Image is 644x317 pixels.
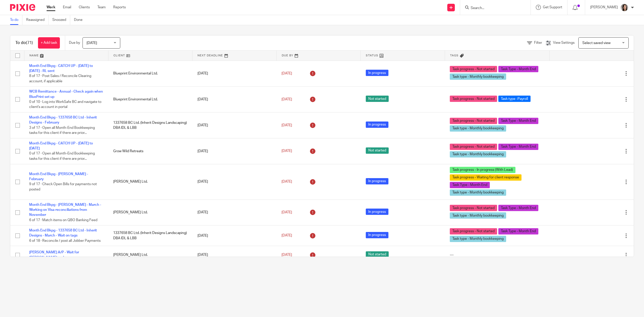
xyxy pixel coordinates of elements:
span: In progress [366,122,388,128]
a: Month End Bkpg - 1337658 BC Ltd - Inherit Designs - March - Wait on tags [29,229,97,237]
a: Month End Bkpg - CATCH UP - [DATE] to [DATE] - RL sent [29,64,93,73]
span: Task type - Monthly bookkeeping [450,189,506,196]
a: Month End Bkpg - [PERSON_NAME] - February [29,172,88,181]
span: Not started [366,96,389,102]
span: Task type -Payroll [498,96,531,102]
span: [DATE] [281,124,292,127]
span: View Settings [553,41,575,45]
a: Reassigned [26,15,49,25]
span: Task Type - Month End [498,144,538,150]
span: Task type - Monthly bookkeeping [450,236,506,242]
span: Not started [366,147,389,154]
a: WCB Remittance - Annual - Check again when BluePrint set up [29,90,103,98]
span: Task progress - Not started [450,96,497,102]
span: Task Type - Month End [498,118,538,124]
span: 0 of 10 · Log into WorkSafe BC and navigate to client's account in portal [29,100,101,109]
span: Task Type - Month End [450,182,490,188]
span: Task type - Monthly bookkeeping [450,151,506,157]
a: [PERSON_NAME] A/P - Wait for [PERSON_NAME] reply [29,251,79,259]
span: [DATE] [281,98,292,101]
span: Task progress - Not started [450,228,497,234]
span: Get Support [543,6,562,9]
span: Task Type - Month End [498,66,538,72]
span: Tags [450,54,459,57]
p: Due by [69,40,80,45]
a: + Add task [38,37,60,49]
img: Danielle%20photo.jpg [620,4,628,12]
p: [PERSON_NAME] [590,5,618,10]
span: [DATE] [281,180,292,183]
a: Month End Bkpg - 1337658 BC Ltd - Inherit Designs - February [29,116,97,124]
a: Done [74,15,86,25]
td: [PERSON_NAME] Ltd. [108,164,192,200]
span: [DATE] [281,72,292,75]
span: Not started [366,251,389,258]
span: Task progress - In progress (With Lead) [450,167,515,173]
td: 1337658 BC Ltd. (Inherit Designs Landscaping) DBA IDL & LBB [108,225,192,246]
span: Task progress - Not started [450,144,497,150]
span: 3 of 17 · Open all Month-End Bookkeeping tasks for this client if there are prior... [29,126,95,135]
td: [DATE] [192,225,276,246]
h1: To do [15,40,33,46]
a: Snoozed [52,15,70,25]
td: Blueprint Environmental Ltd. [108,61,192,87]
input: Search [470,6,515,11]
a: Work [47,5,55,10]
td: Blueprint Environmental Ltd. [108,87,192,112]
span: 6 of 18 · Reconcile / post all Jobber Payments [29,239,101,243]
span: In progress [366,232,388,238]
span: Task Type - Month End [498,205,538,211]
img: Pixie [10,4,35,11]
td: [DATE] [192,61,276,87]
a: Clients [79,5,90,10]
a: To do [10,15,22,25]
span: Task progress - Waiting for client response [450,174,521,181]
span: 9 of 17 · Check Open Bills for payments not posted [29,183,97,191]
td: [PERSON_NAME] Ltd. [108,246,192,264]
span: [DATE] [281,149,292,153]
span: Task Type - Month End [498,228,538,234]
span: [DATE] [281,211,292,214]
span: (71) [26,41,33,45]
a: Month End Bkpg - CATCH UP - [DATE] to [DATE] [29,142,93,150]
span: In progress [366,70,388,76]
td: 1337658 BC Ltd. (Inherit Designs Landscaping) DBA IDL & LBB [108,112,192,138]
a: Reports [113,5,126,10]
td: [DATE] [192,87,276,112]
div: --- [450,252,544,257]
span: [DATE] [87,41,97,45]
span: Task progress - Not started [450,205,497,211]
span: [DATE] [281,253,292,257]
td: [DATE] [192,164,276,200]
span: 8 of 17 · Post Sales / Reconcile Clearing account, if applicable [29,74,91,83]
td: [PERSON_NAME] Ltd. [108,200,192,225]
span: Filter [534,41,542,45]
span: 0 of 17 · Open all Month-End Bookkeeping tasks for this client if there are prior... [29,152,95,161]
span: Task type - Monthly bookkeeping [450,73,506,80]
td: [DATE] [192,200,276,225]
a: Email [63,5,71,10]
span: Task type - Monthly bookkeeping [450,125,506,132]
span: Task progress - Not started [450,118,497,124]
span: 6 of 17 · Match items on QBO Banking Feed [29,218,97,222]
span: In progress [366,209,388,215]
span: In progress [366,178,388,184]
td: Grow Wild Retreats [108,138,192,164]
span: Task type - Monthly bookkeeping [450,212,506,219]
td: [DATE] [192,112,276,138]
span: Select saved view [582,41,611,45]
a: Month End Bkpg - [PERSON_NAME] - March -Working on Visa reconciliations from November [29,203,101,217]
td: [DATE] [192,246,276,264]
span: [DATE] [281,234,292,237]
span: Task progress - Not started [450,66,497,72]
a: Team [97,5,106,10]
td: [DATE] [192,138,276,164]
